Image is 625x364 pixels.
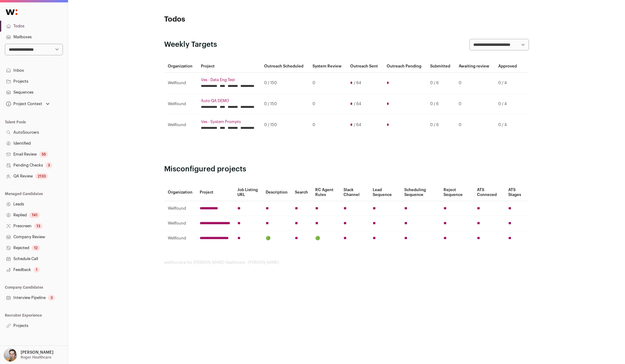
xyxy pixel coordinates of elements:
td: 0 [455,73,495,94]
td: 0 / 4 [495,73,521,94]
th: Reject Sequence [440,184,473,201]
p: Roger Healthcare [21,355,51,360]
th: Description [262,184,291,201]
div: 741 [29,212,40,218]
img: 144000-medium_jpg [4,348,17,362]
td: Wellfound [164,231,196,246]
td: 0 [309,115,347,136]
td: 0 / 6 [426,94,455,115]
a: Ves - System Prompts [201,119,257,124]
td: 0 / 4 [495,115,521,136]
th: Outreach Pending [383,60,426,73]
footer: wellfound:ai for [PERSON_NAME] Healthcare - [PERSON_NAME] [164,260,529,265]
div: Project Context [5,101,42,106]
td: 0 / 150 [261,115,309,136]
div: 3 [48,295,55,301]
td: 🟢 [262,231,291,246]
th: Search [291,184,312,201]
img: Wellfound [2,6,21,18]
a: Auto QA DEMO [201,98,257,103]
th: Outreach Sent [347,60,383,73]
td: Wellfound [164,94,197,115]
button: Open dropdown [5,100,51,108]
td: 0 [309,94,347,115]
th: Organization [164,184,196,201]
th: System Review [309,60,347,73]
div: 13 [34,223,43,229]
th: Project [197,60,261,73]
p: [PERSON_NAME] [21,350,54,355]
td: Wellfound [164,216,196,231]
span: / 64 [354,101,361,106]
td: 🟢 [312,231,340,246]
td: 0 / 150 [261,94,309,115]
th: Submitted [426,60,455,73]
div: 12 [32,245,40,251]
td: 0 / 150 [261,73,309,94]
th: Organization [164,60,197,73]
td: Wellfound [164,115,197,136]
th: Approved [495,60,521,73]
span: / 64 [354,122,361,127]
button: Open dropdown [2,348,55,362]
td: 0 [455,94,495,115]
th: Lead Sequence [369,184,401,201]
th: Awaiting review [455,60,495,73]
td: 0 [309,73,347,94]
div: 1 [33,267,40,273]
div: 55 [39,151,48,157]
th: Project [196,184,234,201]
h1: Todos [164,15,286,24]
th: RC Agent Rules [312,184,340,201]
span: / 64 [354,81,361,85]
th: Scheduling Sequence [401,184,440,201]
td: 0 / 6 [426,73,455,94]
td: Wellfound [164,201,196,216]
td: 0 / 4 [495,94,521,115]
div: 2133 [35,173,48,179]
h2: Misconfigured projects [164,164,529,174]
th: Slack Channel [340,184,369,201]
h2: Weekly Targets [164,40,217,50]
td: Wellfound [164,73,197,94]
th: ATS Stages [505,184,529,201]
th: Outreach Scheduled [261,60,309,73]
td: 0 [455,115,495,136]
th: Job Listing URL [234,184,262,201]
div: 3 [45,162,52,168]
a: Ves - Data Eng Test [201,77,257,82]
td: 0 / 6 [426,115,455,136]
th: ATS Conneced [473,184,505,201]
